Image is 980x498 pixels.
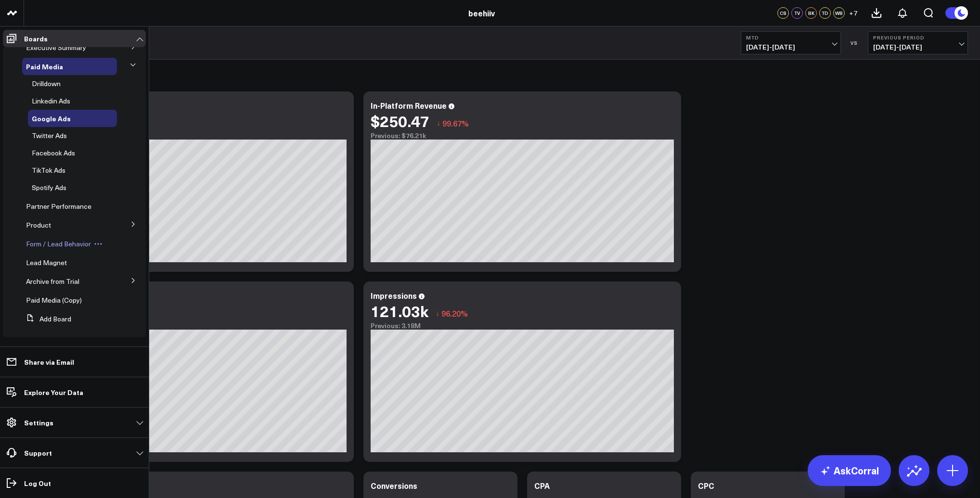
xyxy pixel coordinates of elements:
[868,31,968,54] button: Previous Period[DATE]-[DATE]
[741,31,841,54] button: MTD[DATE]-[DATE]
[846,40,863,46] div: VS
[26,239,91,248] span: Form / Lead Behavior
[534,480,550,491] div: CPA
[32,148,75,157] span: Facebook Ads
[873,43,963,51] span: [DATE] - [DATE]
[371,132,674,140] div: Previous: $76.21k
[26,296,82,304] a: Paid Media (Copy)
[26,63,63,70] a: Paid Media
[808,455,891,486] a: AskCorral
[441,308,468,319] span: 96.20%
[819,7,831,19] div: TD
[32,132,67,140] a: Twitter Ads
[32,149,75,157] a: Facebook Ads
[32,80,61,88] a: Drilldown
[849,10,857,16] span: + 7
[442,118,469,128] span: 99.67%
[371,100,447,111] div: In-Platform Revenue
[32,131,67,140] span: Twitter Ads
[468,8,495,18] a: beehiiv
[847,7,859,19] button: +7
[24,419,53,426] p: Settings
[24,35,48,42] p: Boards
[371,480,417,491] div: Conversions
[26,220,51,230] span: Product
[43,132,347,140] div: Previous: $61.38k
[26,203,91,210] a: Partner Performance
[32,79,61,88] span: Drilldown
[26,258,67,267] span: Lead Magnet
[371,290,417,301] div: Impressions
[32,166,65,174] a: TikTok Ads
[833,7,845,19] div: WB
[32,184,66,192] a: Spotify Ads
[26,62,63,71] span: Paid Media
[32,166,65,175] span: TikTok Ads
[26,240,91,248] a: Form / Lead Behavior
[873,35,963,40] b: Previous Period
[746,43,836,51] span: [DATE] - [DATE]
[32,115,71,122] a: Google Ads
[24,358,74,366] p: Share via Email
[26,295,82,305] span: Paid Media (Copy)
[32,97,70,105] a: Linkedin Ads
[32,114,71,123] span: Google Ads
[437,117,440,129] span: ↓
[26,259,67,267] a: Lead Magnet
[32,183,66,192] span: Spotify Ads
[24,449,52,457] p: Support
[32,96,70,105] span: Linkedin Ads
[805,7,817,19] div: BK
[698,480,714,491] div: CPC
[43,322,347,330] div: Previous: 89.71
[371,112,429,129] div: $250.47
[791,7,803,19] div: TV
[436,307,439,319] span: ↓
[26,277,79,286] span: Archive from Trial
[371,302,428,319] div: 121.03k
[26,202,91,211] span: Partner Performance
[22,310,71,328] button: Add Board
[777,7,789,19] div: CS
[746,35,836,40] b: MTD
[24,479,51,487] p: Log Out
[26,43,86,52] span: Executive Summary
[3,474,146,492] a: Log Out
[24,388,83,396] p: Explore Your Data
[371,322,674,330] div: Previous: 3.18M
